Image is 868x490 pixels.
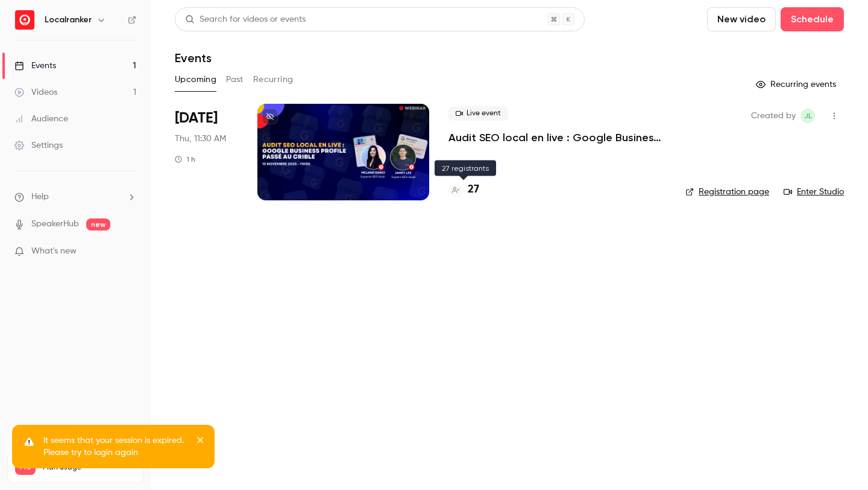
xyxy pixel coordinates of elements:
[448,182,479,198] a: 27
[86,218,110,231] span: new
[175,104,238,200] div: Nov 13 Thu, 11:30 AM (Europe/Paris)
[14,139,63,151] div: Settings
[31,245,77,258] span: What's new
[43,434,188,459] p: It seems that your session is expired. Please try to login again
[800,109,815,123] span: Jamey Lee
[14,113,68,125] div: Audience
[175,133,226,145] span: Thu, 11:30 AM
[448,130,666,145] a: Audit SEO local en live : Google Business Profile Passé au crible
[226,70,244,89] button: Past
[175,154,195,164] div: 1 h
[14,86,57,98] div: Videos
[185,13,306,26] div: Search for videos or events
[45,14,92,26] h6: Localranker
[448,106,508,121] span: Live event
[175,70,216,89] button: Upcoming
[253,70,294,89] button: Recurring
[804,109,812,123] span: JL
[175,109,218,128] span: [DATE]
[468,182,479,198] h4: 27
[14,60,56,72] div: Events
[784,186,844,198] a: Enter Studio
[15,10,34,30] img: Localranker
[175,51,212,65] h1: Events
[197,434,205,449] button: close
[31,191,49,203] span: Help
[31,218,79,231] a: SpeakerHub
[685,186,769,198] a: Registration page
[14,191,136,203] li: help-dropdown-opener
[751,109,796,123] span: Created by
[707,7,776,31] button: New video
[781,7,844,31] button: Schedule
[750,75,844,94] button: Recurring events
